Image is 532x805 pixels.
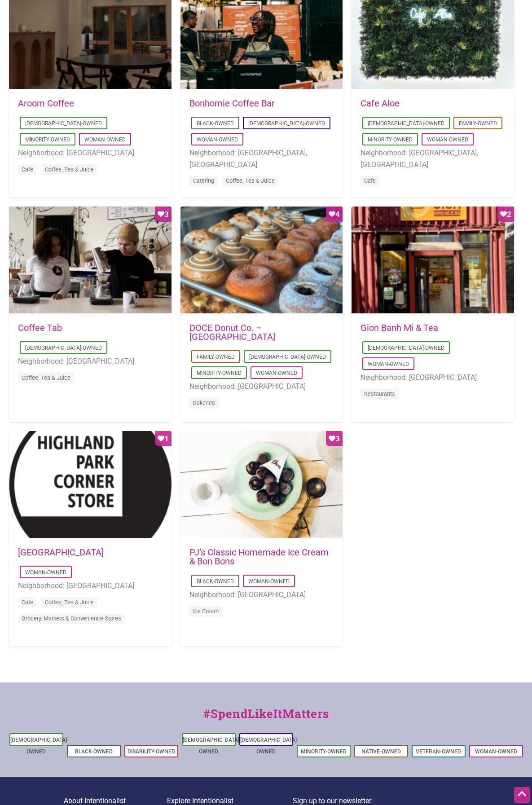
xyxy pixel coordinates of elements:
a: Coffee, Tea & Juice [45,599,94,606]
a: Cafe [364,177,376,184]
a: Woman-Owned [368,361,409,367]
a: Restaurants [364,391,395,397]
a: [DEMOGRAPHIC_DATA]-Owned [249,354,326,360]
a: Woman-Owned [475,748,517,755]
a: Woman-Owned [197,136,238,143]
a: Catering [193,177,214,184]
a: Black-Owned [197,578,234,585]
a: [DEMOGRAPHIC_DATA]-Owned [25,345,102,351]
a: Cafe Aloe [361,98,400,109]
a: [GEOGRAPHIC_DATA] [18,547,104,558]
a: Woman-Owned [25,569,66,576]
a: Coffee, Tea & Juice [226,177,275,184]
li: Neighborhood: [GEOGRAPHIC_DATA] [18,147,163,159]
a: Minority-Owned [25,136,70,143]
a: Cafe [22,166,33,173]
a: Woman-Owned [248,578,290,585]
a: Ice Cream [193,608,219,615]
a: [DEMOGRAPHIC_DATA]-Owned [183,737,241,755]
a: Minority-Owned [197,370,242,376]
a: [DEMOGRAPHIC_DATA]-Owned [10,737,69,755]
a: Black-Owned [75,748,113,755]
a: Family-Owned [459,120,497,127]
a: DOCE Donut Co. – [GEOGRAPHIC_DATA] [189,322,275,342]
a: Minority-Owned [368,136,413,143]
a: Disability-Owned [128,748,175,755]
li: Neighborhood: [GEOGRAPHIC_DATA] [18,580,163,592]
li: Neighborhood: [GEOGRAPHIC_DATA] [189,589,334,601]
a: Coffee, Tea & Juice [22,374,70,381]
a: Cafe [22,599,33,606]
a: [DEMOGRAPHIC_DATA]-Owned [25,120,102,127]
a: [DEMOGRAPHIC_DATA]-Owned [248,120,325,127]
a: PJ’s Classic Homemade Ice Cream & Bon Bons [189,547,329,567]
a: Native-Owned [361,748,401,755]
a: Coffee, Tea & Juice [45,166,94,173]
a: [DEMOGRAPHIC_DATA]-Owned [368,345,444,351]
a: Woman-Owned [427,136,468,143]
a: Grocery, Markets & Convenience Stores [22,615,121,622]
li: Neighborhood: [GEOGRAPHIC_DATA] [361,372,505,383]
a: Veteran-Owned [416,748,461,755]
a: Woman-Owned [84,136,126,143]
a: Family-Owned [197,354,235,360]
div: Scroll Back to Top [514,787,530,803]
a: [DEMOGRAPHIC_DATA]-Owned [368,120,444,127]
a: Minority-Owned [301,748,347,755]
li: Neighborhood: [GEOGRAPHIC_DATA] [189,381,334,392]
li: Neighborhood: [GEOGRAPHIC_DATA], [GEOGRAPHIC_DATA] [189,147,334,170]
a: Gion Banh Mi & Tea [361,322,438,333]
a: Bakeries [193,400,215,406]
a: Coffee Tab [18,322,62,333]
a: Aroom Coffee [18,98,74,109]
li: Neighborhood: [GEOGRAPHIC_DATA] [18,356,163,367]
a: Bonhomie Coffee Bar [189,98,275,109]
a: [DEMOGRAPHIC_DATA]-Owned [240,737,299,755]
li: Neighborhood: [GEOGRAPHIC_DATA], [GEOGRAPHIC_DATA] [361,147,505,170]
a: Woman-Owned [256,370,297,376]
a: Black-Owned [197,120,234,127]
